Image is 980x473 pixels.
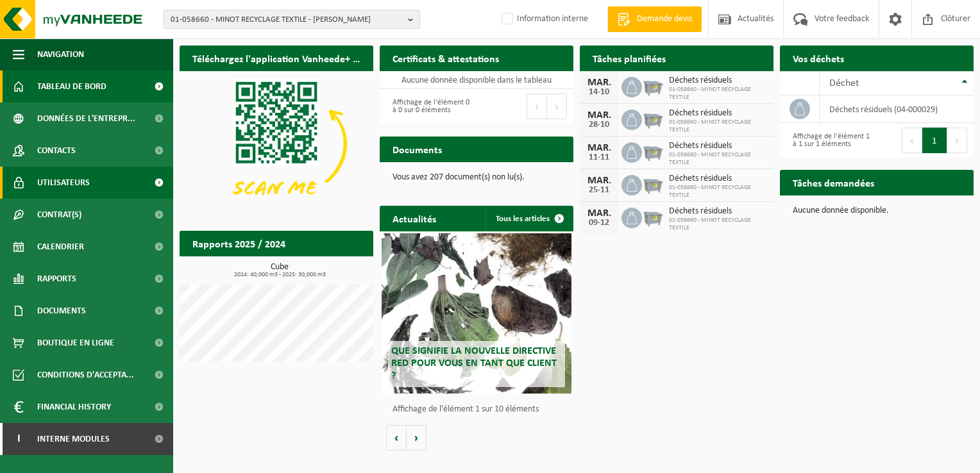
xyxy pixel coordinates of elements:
[37,135,76,167] span: Contacts
[37,103,135,135] span: Données de l'entrepr...
[37,295,86,327] span: Documents
[37,231,84,263] span: Calendrier
[37,167,90,199] span: Utilisateurs
[669,184,767,199] span: 01-058660 - MINOT RECYCLAGE TEXTILE
[391,346,557,381] span: Que signifie la nouvelle directive RED pour vous en tant que client ?
[786,126,870,154] div: Affichage de l'élément 1 à 1 sur 1 éléments
[171,10,403,29] span: 01-058660 - MINOT RECYCLAGE TEXTILE - [PERSON_NAME]
[586,78,612,88] div: MAR.
[499,10,588,29] label: Information interne
[580,46,679,71] h2: Tâches planifiées
[164,10,420,29] button: 01-058660 - MINOT RECYCLAGE TEXTILE - [PERSON_NAME]
[262,256,372,281] a: Consulter les rapports
[37,263,76,295] span: Rapports
[793,206,961,215] p: Aucune donnée disponible.
[37,38,84,71] span: Navigation
[547,94,567,119] button: Next
[669,217,767,232] span: 01-058660 - MINOT RECYCLAGE TEXTILE
[37,199,81,231] span: Contrat(s)
[669,108,767,119] span: Déchets résiduels
[382,233,571,394] a: Que signifie la nouvelle directive RED pour vous en tant que client ?
[902,128,922,153] button: Previous
[586,120,612,129] div: 28-10
[386,425,407,451] button: Vorige
[922,128,947,153] button: 1
[180,71,373,217] img: Download de VHEPlus App
[180,231,298,256] h2: Rapports 2025 / 2024
[586,110,612,120] div: MAR.
[586,143,612,153] div: MAR.
[393,173,561,182] p: Vous avez 207 document(s) non lu(s).
[380,46,512,71] h2: Certificats & attestations
[669,151,767,167] span: 01-058660 - MINOT RECYCLAGE TEXTILE
[386,92,470,120] div: Affichage de l'élément 0 à 0 sur 0 éléments
[486,206,572,231] a: Tous les articles
[820,95,974,123] td: déchets résiduels (04-000029)
[947,128,967,153] button: Next
[669,174,767,184] span: Déchets résiduels
[37,423,110,455] span: Interne modules
[37,71,106,103] span: Tableau de bord
[829,78,859,88] span: Déchet
[186,272,373,278] span: 2024: 40,000 m3 - 2025: 30,000 m3
[780,170,887,195] h2: Tâches demandées
[669,76,767,86] span: Déchets résiduels
[642,140,664,162] img: WB-2500-GAL-GY-01
[586,219,612,228] div: 09-12
[393,405,567,414] p: Affichage de l'élément 1 sur 10 éléments
[669,206,767,217] span: Déchets résiduels
[37,391,111,423] span: Financial History
[37,359,134,391] span: Conditions d'accepta...
[586,208,612,219] div: MAR.
[642,173,664,195] img: WB-2500-GAL-GY-01
[669,86,767,101] span: 01-058660 - MINOT RECYCLAGE TEXTILE
[407,425,427,451] button: Volgende
[586,153,612,162] div: 11-11
[642,108,664,129] img: WB-2500-GAL-GY-01
[634,13,695,26] span: Demande devis
[642,75,664,97] img: WB-2500-GAL-GY-01
[180,46,373,71] h2: Téléchargez l'application Vanheede+ maintenant!
[13,423,24,455] span: I
[669,141,767,151] span: Déchets résiduels
[780,46,857,71] h2: Vos déchets
[607,6,702,32] a: Demande devis
[380,206,449,231] h2: Actualités
[586,88,612,97] div: 14-10
[586,186,612,195] div: 25-11
[186,263,373,278] h3: Cube
[37,327,114,359] span: Boutique en ligne
[380,71,573,89] td: Aucune donnée disponible dans le tableau
[380,137,455,162] h2: Documents
[586,176,612,186] div: MAR.
[642,206,664,228] img: WB-2500-GAL-GY-01
[669,119,767,134] span: 01-058660 - MINOT RECYCLAGE TEXTILE
[527,94,547,119] button: Previous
